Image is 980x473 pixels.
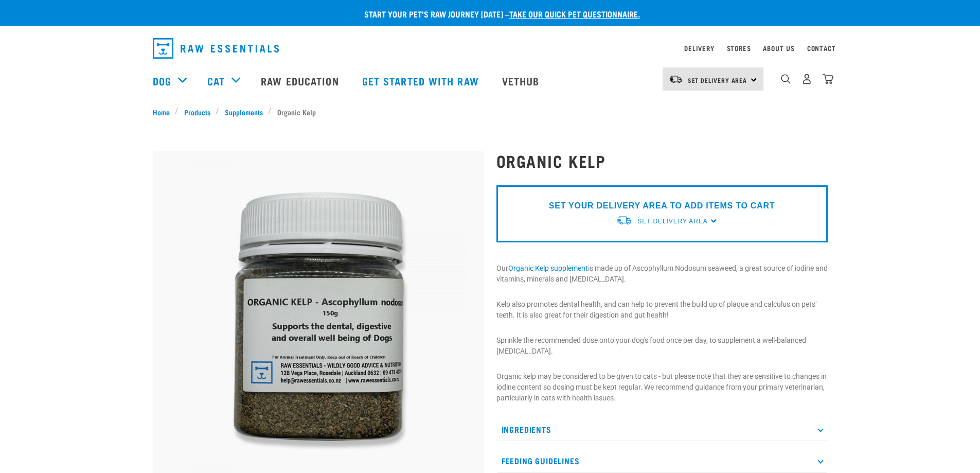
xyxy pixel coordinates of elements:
[688,78,747,82] span: Set Delivery Area
[781,74,791,84] img: home-icon-1@2x.png
[669,75,683,84] img: van-moving.png
[496,418,828,441] p: Ingredients
[207,73,225,89] a: Cat
[352,60,492,101] a: Get started with Raw
[179,107,216,117] a: Products
[763,46,794,50] a: About Us
[496,371,828,404] p: Organic kelp may be considered to be given to cats - but please note that they are sensitive to c...
[684,46,714,50] a: Delivery
[508,264,588,272] a: Organic Kelp supplement
[153,73,171,89] a: Dog
[496,151,828,170] h1: Organic Kelp
[251,60,351,101] a: Raw Education
[509,11,640,16] a: take our quick pet questionnaire.
[807,46,836,50] a: Contact
[153,107,828,117] nav: breadcrumbs
[492,60,553,101] a: Vethub
[496,299,828,321] p: Kelp also promotes dental health, and can help to prevent the build up of plaque and calculus on ...
[637,218,707,225] span: Set Delivery Area
[823,74,833,84] img: home-icon@2x.png
[549,200,775,212] p: SET YOUR DELIVERY AREA TO ADD ITEMS TO CART
[496,449,828,472] p: Feeding Guidelines
[145,34,836,63] nav: dropdown navigation
[496,335,828,357] p: Sprinkle the recommended dose onto your dog's food once per day, to supplement a well-balanced [M...
[153,107,175,117] a: Home
[801,74,812,84] img: user.png
[616,215,632,226] img: van-moving.png
[496,263,828,285] p: Our is made up of Ascophyllum Nodosum seaweed, a great source of iodine and vitamins, minerals an...
[153,38,279,59] img: Raw Essentials Logo
[219,107,268,117] a: Supplements
[727,46,751,50] a: Stores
